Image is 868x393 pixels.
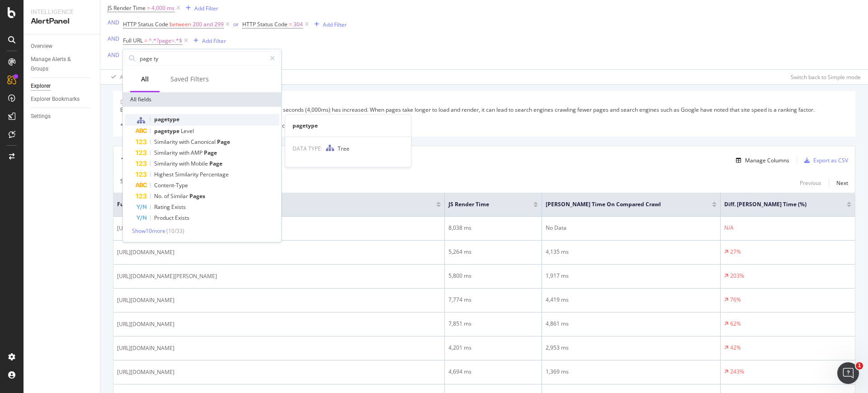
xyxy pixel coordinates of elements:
[117,224,217,233] span: [URL][DOMAIN_NAME][PERSON_NAME]
[118,145,174,165] div: agent please
[170,20,191,28] span: between
[730,344,741,352] div: 42%
[175,170,200,178] span: Similarity
[7,145,174,172] div: Alejandra says…
[142,4,159,21] button: Home
[123,20,168,28] span: HTTP Status Code
[546,272,717,280] div: 1,917 ms
[8,277,173,293] textarea: Message…
[194,5,218,12] div: Add Filter
[76,11,119,20] p: Within 3 hours
[242,20,288,28] span: HTTP Status Code
[730,320,741,328] div: 62%
[31,42,94,51] a: Overview
[182,3,218,14] button: Add Filter
[285,122,411,129] div: pagetype
[31,55,94,74] a: Manage Alerts & Groups
[117,272,217,281] span: [URL][DOMAIN_NAME][PERSON_NAME]
[311,19,347,30] button: Add Filter
[836,179,848,187] div: Next
[189,192,205,200] span: Pages
[546,320,717,328] div: 4,861 ms
[14,43,166,79] div: So whether you see it called an "API token" or "API key" in our documentation or interface, it's ...
[724,224,851,232] div: N/A
[170,75,209,84] div: Saved Filters
[132,227,165,235] span: Show 10 more
[546,248,717,256] div: 4,135 ms
[546,296,717,304] div: 4,419 ms
[801,153,848,168] button: Export as CSV
[179,160,191,167] span: with
[14,90,70,99] div: Was that helpful?
[175,214,189,222] span: Exists
[125,150,166,159] div: agent please
[117,248,175,257] span: [URL][DOMAIN_NAME]
[14,241,141,276] div: They'll have access to our full conversation, so you won't need to repeat everything. Our team wi...
[7,187,174,302] div: Customer Support says…
[103,124,174,144] div: do I have credits?
[120,73,134,81] div: Apply
[155,293,170,307] button: Send a message…
[293,18,303,31] span: 304
[151,2,175,14] span: 4,000 ms
[202,37,226,45] div: Add Filter
[154,181,188,189] span: Content-Type
[147,4,150,12] span: >
[14,296,21,303] button: Emoji picker
[448,296,538,304] div: 7,774 ms
[730,248,741,256] div: 27%
[154,149,179,156] span: Similarity
[813,156,848,164] div: Export as CSV
[28,296,36,303] button: Gif picker
[21,30,166,39] li: Authenticating your requests to our system
[31,16,93,27] div: AlertPanel
[154,138,179,146] span: Similarity
[217,138,230,146] span: Page
[730,272,744,280] div: 203%
[110,130,166,139] div: do I have credits?
[209,160,222,167] span: Page
[31,42,52,51] div: Overview
[149,34,182,47] span: ^.*?page=.*$
[120,98,151,106] div: Description:
[171,203,186,211] span: Exists
[448,248,538,256] div: 5,264 ms
[191,149,204,156] span: AMP
[31,112,51,121] div: Settings
[448,320,538,328] div: 7,851 ms
[170,192,189,200] span: Similar
[292,145,322,152] span: DATA TYPE:
[31,95,80,104] div: Explorer Bookmarks
[7,124,174,145] div: Alejandra says…
[43,296,50,303] button: Upload attachment
[108,34,119,43] button: AND
[108,51,119,59] button: AND
[166,227,184,235] span: ( 10 / 33 )
[154,192,164,200] span: No.
[154,170,175,178] span: Highest
[448,224,538,232] div: 8,038 ms
[7,112,174,124] div: [DATE]
[730,296,741,304] div: 76%
[800,177,821,188] button: Previous
[26,5,40,19] img: Profile image for Chiara
[31,7,93,16] div: Intelligence
[117,320,175,329] span: [URL][DOMAIN_NAME]
[14,192,141,237] div: I understand you'd like to speak with a human agent. I'm connecting you with one of our support s...
[787,70,861,84] button: Switch back to Simple mode
[179,138,191,146] span: with
[108,18,119,27] button: AND
[190,35,226,46] button: Add Filter
[31,81,94,91] a: Explorer
[791,73,861,81] div: Switch back to Simple mode
[120,106,848,129] div: Botify detected that the number of pages that take longer than 4 seconds (4,000ms) has increased....
[179,149,191,156] span: with
[7,85,77,105] div: Was that helpful?
[144,37,147,44] span: =
[164,192,170,200] span: of
[31,55,85,74] div: Manage Alerts & Groups
[117,296,175,305] span: [URL][DOMAIN_NAME]
[154,214,175,222] span: Product
[448,200,520,208] span: JS Render Time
